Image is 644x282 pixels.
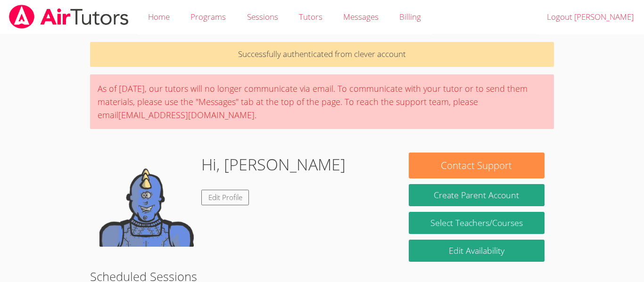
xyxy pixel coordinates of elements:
[90,42,554,67] p: Successfully authenticated from clever account
[409,184,545,206] button: Create Parent Account
[409,240,545,262] a: Edit Availability
[201,190,249,205] a: Edit Profile
[409,153,545,178] button: Contact Support
[201,153,346,177] h1: Hi, [PERSON_NAME]
[343,11,379,22] span: Messages
[90,74,554,129] div: As of [DATE], our tutors will no longer communicate via email. To communicate with your tutor or ...
[8,5,130,29] img: airtutors_banner-c4298cdbf04f3fff15de1276eac7730deb9818008684d7c2e4769d2f7ddbe033.png
[409,212,545,234] a: Select Teachers/Courses
[99,153,194,247] img: default.png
